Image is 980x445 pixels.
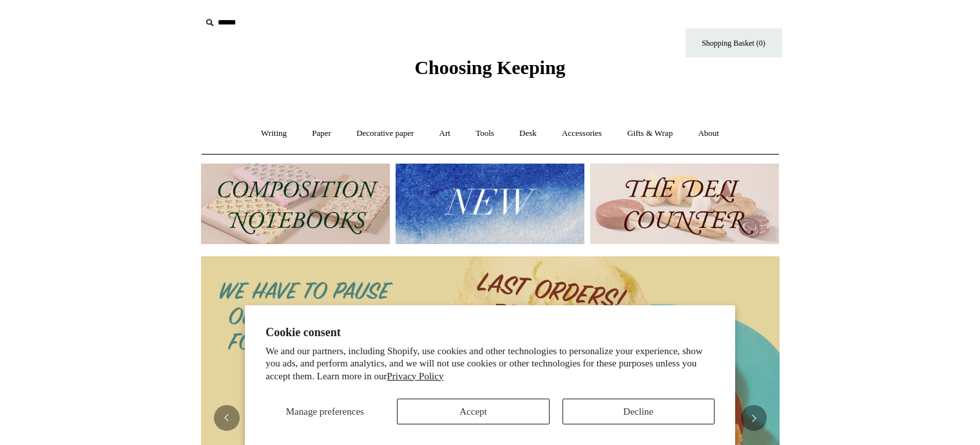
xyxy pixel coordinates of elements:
a: Paper [300,117,343,151]
a: Choosing Keeping [414,67,565,76]
img: New.jpg__PID:f73bdf93-380a-4a35-bcfe-7823039498e1 [396,164,584,244]
a: About [686,117,731,151]
a: Accessories [550,117,613,151]
a: Gifts & Wrap [615,117,684,151]
a: Decorative paper [345,117,425,151]
span: Choosing Keeping [414,57,565,78]
img: The Deli Counter [590,164,779,244]
span: Manage preferences [286,406,364,417]
h2: Cookie consent [265,326,715,339]
button: Decline [562,399,715,424]
button: Next [741,405,767,431]
button: Accept [397,399,549,424]
p: We and our partners, including Shopify, use cookies and other technologies to personalize your ex... [265,345,715,383]
a: Tools [464,117,506,151]
a: Writing [249,117,298,151]
a: Shopping Basket (0) [686,28,782,57]
a: Privacy Policy [387,371,444,381]
img: 202302 Composition ledgers.jpg__PID:69722ee6-fa44-49dd-a067-31375e5d54ec [201,164,390,244]
a: Art [428,117,462,151]
button: Previous [214,405,240,431]
a: Desk [508,117,548,151]
button: Manage preferences [265,399,384,424]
